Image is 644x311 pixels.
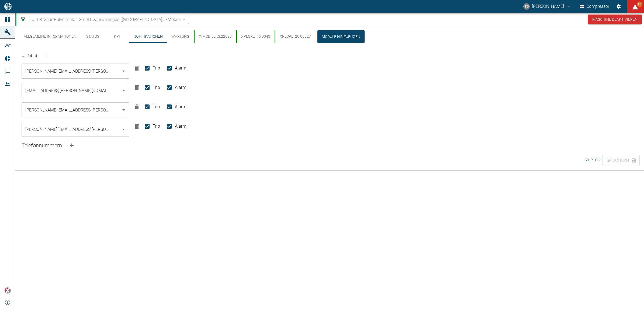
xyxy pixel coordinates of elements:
[637,2,642,7] span: 88
[579,2,611,11] button: Compressor
[153,123,160,130] span: Trip
[19,141,62,150] h6: Telefonnummern
[523,3,530,10] div: TG
[120,106,127,114] button: Öffnen
[614,2,624,11] button: Einstellungen
[120,125,127,133] button: Öffnen
[584,155,602,165] button: Zurück
[236,30,275,43] button: Xplore_15.0043
[275,30,315,43] button: XPLORE_20.00027
[4,287,11,294] img: Xplore Logo
[588,15,642,25] button: Maschine deaktivieren
[153,65,160,71] span: Trip
[317,30,365,43] button: Module hinzufügen
[4,3,12,10] img: logo
[153,84,160,91] span: Trip
[175,84,186,91] span: Alarm
[19,51,37,59] h6: Emails
[175,123,186,130] span: Alarm
[175,104,186,110] span: Alarm
[120,87,127,94] button: Öffnen
[29,16,181,23] span: HOFER_Saar-Pulvermetall GmbH_Saarwellingen ([GEOGRAPHIC_DATA])_xMobile
[120,67,127,75] button: Öffnen
[153,104,160,110] span: Trip
[167,30,194,43] button: Wartung
[105,30,129,43] button: KPI
[20,16,181,23] a: HOFER_Saar-Pulvermetall GmbH_Saarwellingen ([GEOGRAPHIC_DATA])_xMobile
[194,30,236,43] button: XIMobile_.3.22023
[81,30,105,43] button: Status
[522,2,572,11] button: thomas.gregoir@neuman-esser.com
[175,65,186,71] span: Alarm
[129,30,167,43] button: Notifikationen
[19,30,81,43] button: Allgemeine Informationen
